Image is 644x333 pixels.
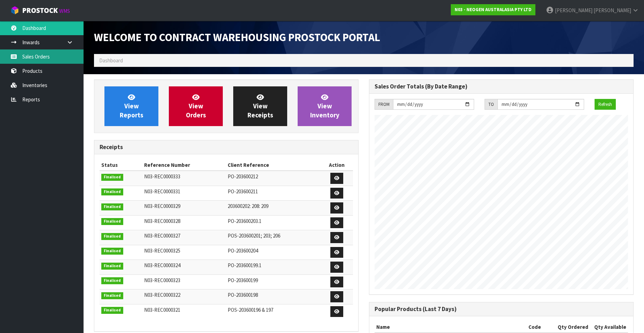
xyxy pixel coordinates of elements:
img: cube-alt.png [10,6,19,15]
th: Name [375,322,527,333]
span: N03-REC0000325 [144,247,180,254]
span: [PERSON_NAME] [594,7,631,14]
a: ViewReceipts [233,86,287,126]
span: N03-REC0000324 [144,262,180,269]
span: View Reports [120,93,143,119]
span: 203600202: 208: 209 [228,203,268,209]
span: PO-203600204 [228,247,258,254]
a: ViewOrders [169,86,223,126]
span: N03-REC0000321 [144,307,180,313]
span: PO-203600212 [228,173,258,180]
span: Dashboard [99,57,123,64]
span: PO-203600203.1 [228,218,261,224]
small: WMS [59,8,70,14]
span: View Receipts [248,93,273,119]
span: N03-REC0000328 [144,218,180,224]
th: Status [100,160,142,171]
th: Qty Ordered [554,322,590,333]
span: PO-203600198 [228,292,258,298]
span: PO-203600199 [228,277,258,284]
h3: Sales Order Totals (By Date Range) [375,83,628,90]
span: PO-203600199.1 [228,262,261,269]
button: Refresh [595,99,616,110]
th: Client Reference [226,160,321,171]
span: PO-203600211 [228,188,258,195]
span: N03-REC0000333 [144,173,180,180]
div: TO [485,99,497,110]
span: View Inventory [310,93,339,119]
th: Reference Number [142,160,226,171]
span: Finalised [101,188,123,195]
span: Welcome to Contract Warehousing ProStock Portal [94,30,380,44]
h3: Popular Products (Last 7 Days) [375,306,628,312]
a: ViewReports [104,86,158,126]
h3: Receipts [100,144,353,150]
span: [PERSON_NAME] [555,7,592,14]
span: N03-REC0000329 [144,203,180,209]
span: Finalised [101,307,123,314]
span: Finalised [101,277,123,284]
span: N03-REC0000323 [144,277,180,284]
span: N03-REC0000322 [144,292,180,298]
th: Code [527,322,554,333]
span: POS-203600196 & 197 [228,307,273,313]
span: Finalised [101,174,123,181]
div: FROM [375,99,393,110]
span: Finalised [101,218,123,225]
span: Finalised [101,203,123,210]
span: POS-203600201; 203; 206 [228,232,280,239]
span: N03-REC0000331 [144,188,180,195]
th: Qty Available [590,322,628,333]
span: ProStock [22,6,58,15]
th: Action [321,160,353,171]
a: ViewInventory [298,86,352,126]
span: N03-REC0000327 [144,232,180,239]
strong: N03 - NEOGEN AUSTRALASIA PTY LTD [455,7,532,13]
span: Finalised [101,233,123,240]
span: View Orders [186,93,206,119]
span: Finalised [101,248,123,255]
span: Finalised [101,263,123,270]
span: Finalised [101,292,123,299]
